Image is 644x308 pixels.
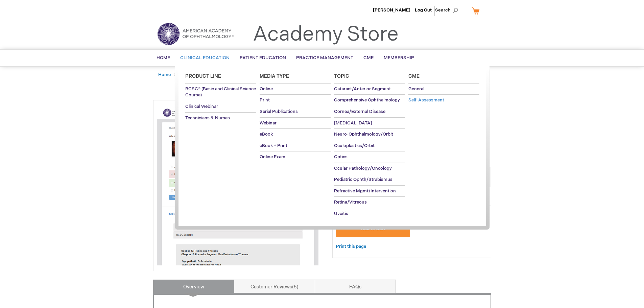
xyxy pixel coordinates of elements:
span: Webinar [260,120,277,126]
span: Optics [334,154,348,160]
span: Online [260,86,273,92]
a: FAQs [315,280,396,293]
span: Print [260,97,270,103]
span: Serial Publications [260,109,298,114]
span: Topic [334,73,349,79]
span: [MEDICAL_DATA] [334,120,372,126]
span: BCSC® (Basic and Clinical Science Course) [185,86,256,98]
span: Add to Cart [361,226,385,232]
span: Patient Education [240,55,286,61]
span: Comprehensive Ophthalmology [334,97,400,103]
span: Home [157,55,170,61]
span: Refractive Mgmt/Intervention [334,188,396,194]
span: Uveitis [334,211,348,216]
span: Self-Assessment [408,97,444,103]
span: Clinical Webinar [185,104,218,109]
span: Cornea/External Disease [334,109,385,114]
span: CME [363,55,374,61]
span: Technicians & Nurses [185,115,230,121]
a: Home [158,72,171,77]
span: Cataract/Anterior Segment [334,86,391,92]
span: eBook + Print [260,143,287,148]
span: Neuro-Ophthalmology/Orbit [334,132,393,137]
img: Basic and Clinical Science Course Self-Assessment Program [157,104,318,265]
span: Practice Management [296,55,353,61]
span: 5 [292,284,299,290]
span: Clinical Education [180,55,230,61]
a: [PERSON_NAME] [373,7,410,13]
span: Oculoplastics/Orbit [334,143,375,148]
span: Media Type [260,73,289,79]
a: Print this page [336,242,366,251]
span: Cme [408,73,420,79]
span: eBook [260,132,273,137]
a: Log Out [415,7,432,13]
a: Academy Store [253,22,399,47]
a: Overview [153,280,234,293]
span: Pediatric Ophth/Strabismus [334,177,392,182]
span: Online Exam [260,154,285,160]
span: Product Line [185,73,221,79]
span: Membership [384,55,414,61]
a: Customer Reviews5 [234,280,315,293]
span: Ocular Pathology/Oncology [334,166,392,171]
span: Search [435,3,461,17]
span: General [408,86,424,92]
span: Retina/Vitreous [334,199,367,205]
